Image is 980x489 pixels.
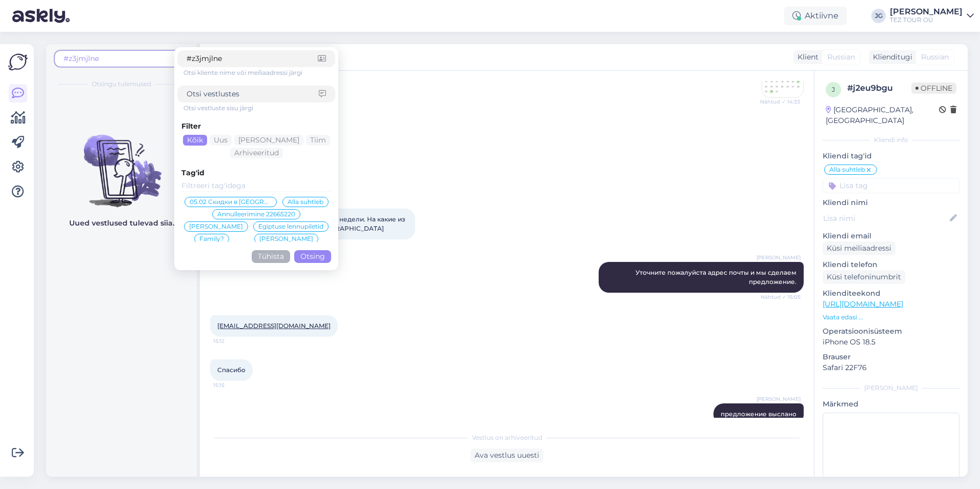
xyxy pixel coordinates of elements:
[187,53,318,64] input: Otsi kliente
[823,231,959,241] p: Kliendi email
[823,383,959,393] div: [PERSON_NAME]
[183,135,207,146] div: Kõik
[757,395,801,403] span: [PERSON_NAME]
[472,433,542,442] span: Vestlus on arhiveeritud
[869,52,912,63] div: Klienditugi
[757,254,801,261] span: [PERSON_NAME]
[46,116,197,209] img: No chats
[823,399,959,410] p: Märkmed
[217,322,331,330] a: [EMAIL_ADDRESS][DOMAIN_NAME]
[823,337,959,348] p: iPhone OS 18.5
[823,213,948,224] input: Lisa nimi
[823,241,895,255] div: Küsi meiliaadressi
[823,288,959,299] p: Klienditeekond
[181,168,331,178] div: Tag'id
[213,337,252,345] span: 15:12
[636,269,798,286] span: Уточните пожалуйста адрес почты и мы сделаем предложение.
[183,104,335,113] div: Otsi vestluste sisu järgi
[823,362,959,373] p: Safari 22F76
[823,270,905,284] div: Küsi telefoninumbrit
[911,83,956,94] span: Offline
[890,8,974,24] a: [PERSON_NAME]TEZ TOUR OÜ
[826,105,939,126] div: [GEOGRAPHIC_DATA], [GEOGRAPHIC_DATA]
[92,79,151,89] span: Otsingu tulemused
[189,223,243,230] span: [PERSON_NAME]
[217,366,246,374] span: Спасибо
[829,167,865,173] span: Alla suhtleb
[181,180,331,192] input: Filtreeri tag'idega
[832,86,835,93] span: j
[823,313,959,322] p: Vaata edasi ...
[181,121,331,132] div: Filter
[760,98,800,106] span: Nähtud ✓ 14:33
[871,9,886,23] div: JG
[890,8,963,16] div: [PERSON_NAME]
[823,197,959,208] p: Kliendi nimi
[921,52,949,63] span: Russian
[64,54,99,63] span: #z3jmjlne
[823,135,959,145] div: Kliendi info
[213,381,252,389] span: 15:15
[8,52,28,72] img: Askly Logo
[69,218,174,229] p: Uued vestlused tulevad siia.
[721,410,797,418] span: предложение выслано
[827,52,855,63] span: Russian
[823,326,959,337] p: Operatsioonisüsteem
[890,16,963,24] div: TEZ TOUR OÜ
[793,52,819,63] div: Klient
[190,199,272,205] span: 05.02 Скидки в [GEOGRAPHIC_DATA]
[199,236,224,242] span: Family?
[183,68,335,77] div: Otsi kliente nime või meiliaadressi järgi
[823,151,959,161] p: Kliendi tag'id
[823,352,959,362] p: Brauser
[761,293,801,301] span: Nähtud ✓ 15:05
[187,89,319,99] input: Otsi vestlustes
[847,82,911,94] div: # j2eu9bgu
[823,259,959,270] p: Kliendi telefon
[471,449,543,462] div: Ava vestlus uuesti
[823,178,959,193] input: Lisa tag
[784,7,847,25] div: Aktiivne
[823,299,903,309] a: [URL][DOMAIN_NAME]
